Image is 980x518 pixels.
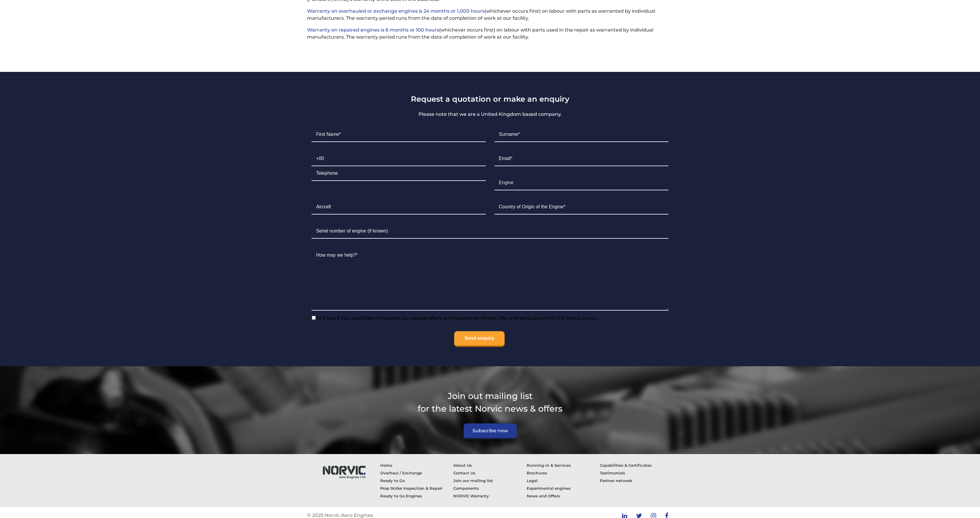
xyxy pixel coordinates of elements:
a: News and Offers [527,492,600,500]
a: Home [380,461,453,469]
form: Contact form [307,111,673,352]
a: Components [453,484,526,492]
span: Warranty on repaired engines is 6 months or 100 hours [307,27,439,33]
a: Subscribe now [464,423,517,439]
p: Please note that we are a United Kingdom based company. [307,111,673,118]
input: Surname* [495,127,668,142]
a: Overhaul / Exchange [380,469,453,477]
a: Ready to Go Engines [380,492,453,500]
a: Testimonials [600,469,673,477]
a: Brochures [527,469,600,477]
input: Aircraft [312,200,485,215]
input: First Name* [312,127,485,142]
span: Warranty on overhauled or exchange engines is 24 months or 1,000 hours [307,8,485,14]
a: Contact Us [453,469,526,477]
a: Legal [527,477,600,484]
a: About Us [453,461,526,469]
a: NORVIC Warranty [453,492,526,500]
a: Join our mailing list [453,477,526,484]
input: Email* [495,151,668,166]
a: Capabilities & Certificates [600,461,673,469]
input: +00 [312,151,485,166]
p: (whichever occurs first) on labour with parts used in the repair as warranted by individual manuf... [307,27,673,41]
input: Send enquiry [454,331,505,347]
img: Norvic Aero Engines logo [317,461,370,481]
a: Ready to Go [380,477,453,484]
input: Serial number of engine (if known) [312,224,668,239]
p: (whichever occurs first) on labour with parts as warranted by individual manufacturers. The warra... [307,8,673,22]
p: Join out mailing list for the latest Norvic news & offers [307,390,673,415]
input: Telephone [312,166,485,181]
input: tick box if you would like to receive our special offers and newsletter emails. We only send arou... [312,316,316,320]
a: Prop Strike Inspection & Repair [380,484,453,492]
a: Partner network [600,477,673,484]
input: Country of Origin of the Engine* [495,200,668,215]
a: Running-in & Services [527,461,600,469]
a: Experimental engines [527,484,600,492]
span: tick box if you would like to receive our special offers and newsletter emails. We only send arou... [316,315,598,321]
h3: Request a quotation or make an enquiry [307,94,673,103]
